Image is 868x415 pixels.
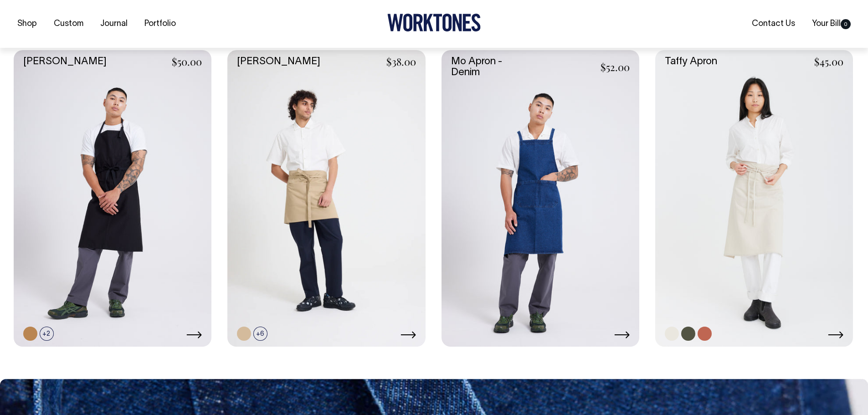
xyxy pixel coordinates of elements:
[841,19,851,29] span: 0
[141,16,180,31] a: Portfolio
[40,327,54,341] span: +2
[748,16,799,31] a: Contact Us
[808,16,854,31] a: Your Bill0
[97,16,131,31] a: Journal
[14,16,41,31] a: Shop
[253,327,267,341] span: +6
[50,16,87,31] a: Custom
